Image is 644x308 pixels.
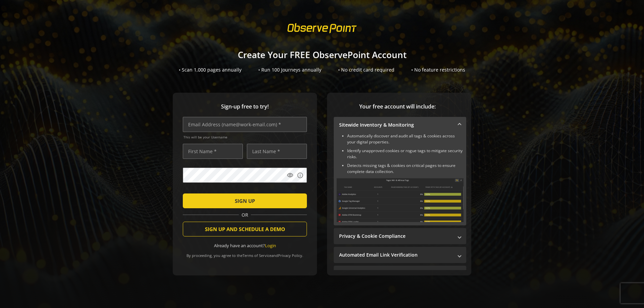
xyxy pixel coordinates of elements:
[183,222,307,236] button: SIGN UP AND SCHEDULE A DEMO
[183,135,307,139] span: This will be your Username
[183,117,307,132] input: Email Address (name@work-email.com) *
[183,193,307,208] button: SIGN UP
[411,67,465,73] div: • No feature restrictions
[278,253,302,258] a: Privacy Policy
[339,252,453,258] mat-panel-title: Automated Email Link Verification
[247,144,307,159] input: Last Name *
[339,122,453,128] mat-panel-title: Sitewide Inventory & Monitoring
[347,148,464,160] li: Identify unapproved cookies or rogue tags to mitigate security risks.
[265,243,276,249] a: Login
[183,243,307,249] div: Already have an account?
[179,67,241,73] div: • Scan 1,000 pages annually
[258,67,321,73] div: • Run 100 Journeys annually
[339,233,453,239] mat-panel-title: Privacy & Cookie Compliance
[183,249,307,258] div: By proceeding, you agree to the and .
[205,223,285,235] span: SIGN UP AND SCHEDULE A DEMO
[334,103,461,111] span: Your free account will include:
[334,117,466,133] mat-expansion-panel-header: Sitewide Inventory & Monitoring
[243,253,271,258] a: Terms of Service
[334,228,466,244] mat-expansion-panel-header: Privacy & Cookie Compliance
[334,266,466,282] mat-expansion-panel-header: Performance Monitoring with Web Vitals
[334,133,466,225] div: Sitewide Inventory & Monitoring
[347,163,464,175] li: Detects missing tags & cookies on critical pages to ensure complete data collection.
[297,172,304,179] mat-icon: info
[235,195,255,207] span: SIGN UP
[334,247,466,263] mat-expansion-panel-header: Automated Email Link Verification
[239,212,251,218] span: OR
[183,103,307,111] span: Sign-up free to try!
[336,178,464,222] img: Sitewide Inventory & Monitoring
[338,67,394,73] div: • No credit card required
[183,144,243,159] input: First Name *
[287,172,293,179] mat-icon: visibility
[347,133,464,145] li: Automatically discover and audit all tags & cookies across your digital properties.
